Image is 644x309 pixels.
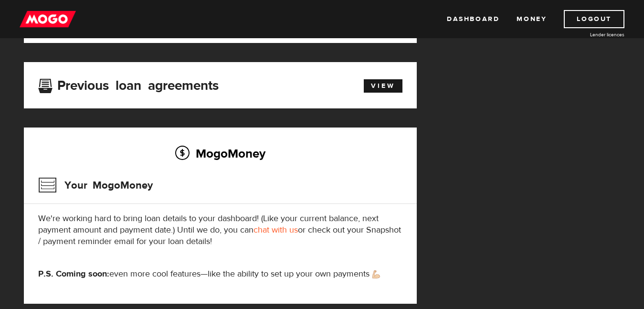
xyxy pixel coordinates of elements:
strong: P.S. Coming soon: [38,268,109,279]
a: Dashboard [447,10,499,28]
a: Lender licences [553,31,624,38]
h2: MogoMoney [38,143,402,163]
p: even more cool features—like the ability to set up your own payments [38,268,402,280]
iframe: LiveChat chat widget [453,87,644,309]
a: chat with us [253,224,298,235]
h3: Previous loan agreements [38,78,219,90]
a: Logout [564,10,624,28]
h3: Your MogoMoney [38,173,153,198]
img: strong arm emoji [372,270,380,278]
img: mogo_logo-11ee424be714fa7cbb0f0f49df9e16ec.png [20,10,76,28]
p: We're working hard to bring loan details to your dashboard! (Like your current balance, next paym... [38,213,402,247]
a: Money [517,10,547,28]
a: View [364,79,402,93]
